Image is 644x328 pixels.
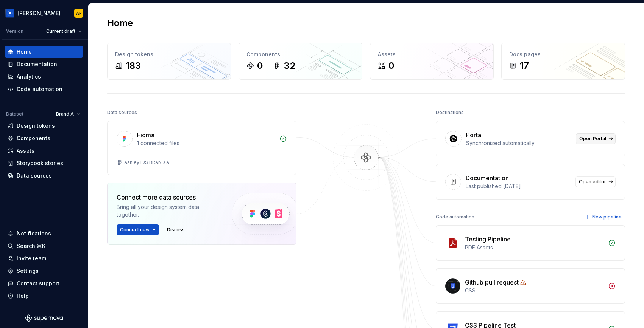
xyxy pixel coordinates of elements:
a: Figma1 connected filesAshley IDS BRAND A [107,121,296,175]
div: Notifications [17,230,51,237]
div: Invite team [17,255,46,262]
div: Code automation [436,212,474,222]
a: Home [5,46,83,58]
div: Settings [17,267,39,275]
div: Bring all your design system data together. [117,203,219,218]
a: Open Portal [576,133,616,144]
span: Current draft [46,28,75,34]
svg: Supernova Logo [25,314,63,322]
a: Analytics [5,71,83,83]
button: Connect new [117,224,159,235]
a: Docs pages17 [501,43,625,80]
h2: Home [107,17,133,29]
div: Figma [137,130,154,139]
span: Open Portal [579,136,606,142]
div: Connect more data sources [117,193,219,202]
button: Contact support [5,277,83,289]
span: Connect new [120,227,150,233]
div: Help [17,292,29,300]
div: AP [76,10,82,16]
button: Search ⌘K [5,240,83,252]
button: [PERSON_NAME]AP [2,5,86,21]
div: 32 [284,60,295,72]
div: 0 [388,60,394,72]
a: Data sources [5,170,83,182]
div: Code automation [17,85,62,93]
div: 0 [257,60,263,72]
a: Design tokens [5,120,83,132]
div: Synchronized automatically [466,139,571,147]
div: Version [6,28,23,34]
a: Design tokens183 [107,43,231,80]
div: Documentation [466,173,509,183]
button: Current draft [43,26,85,37]
div: PDF Assets [465,244,603,251]
a: Code automation [5,83,83,95]
a: Assets [5,145,83,157]
span: Dismiss [167,227,185,233]
button: Notifications [5,227,83,240]
div: Dataset [6,111,23,117]
a: Settings [5,265,83,277]
a: Invite team [5,252,83,265]
a: Open editor [575,176,616,187]
div: 17 [520,60,529,72]
span: Open editor [579,179,606,185]
div: Storybook stories [17,159,63,167]
button: New pipeline [583,212,625,222]
img: 049812b6-2877-400d-9dc9-987621144c16.png [5,9,14,18]
div: Data sources [17,172,52,179]
div: Destinations [436,107,464,118]
div: Assets [17,147,34,155]
span: Brand A [56,111,74,117]
div: Design tokens [17,122,55,130]
a: Storybook stories [5,157,83,169]
div: CSS [465,287,603,294]
div: Ashley IDS BRAND A [124,159,169,166]
div: [PERSON_NAME] [17,9,61,17]
div: 183 [126,60,141,72]
div: Documentation [17,60,57,68]
a: Documentation [5,58,83,70]
div: Home [17,48,32,56]
div: Design tokens [115,51,223,58]
div: Components [246,51,354,58]
div: Data sources [107,107,137,118]
button: Brand A [53,109,83,119]
span: New pipeline [592,214,622,220]
div: Assets [378,51,486,58]
div: Components [17,135,50,142]
button: Help [5,290,83,302]
a: Components032 [239,43,362,80]
div: Docs pages [509,51,617,58]
div: Analytics [17,73,41,80]
button: Dismiss [164,224,188,235]
div: Contact support [17,280,59,287]
div: Portal [466,130,483,139]
a: Components [5,132,83,144]
div: Testing Pipeline [465,235,511,244]
a: Assets0 [370,43,494,80]
div: Last published [DATE] [466,183,571,190]
div: Github pull request [465,278,519,287]
div: 1 connected files [137,139,275,147]
div: Search ⌘K [17,242,45,250]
